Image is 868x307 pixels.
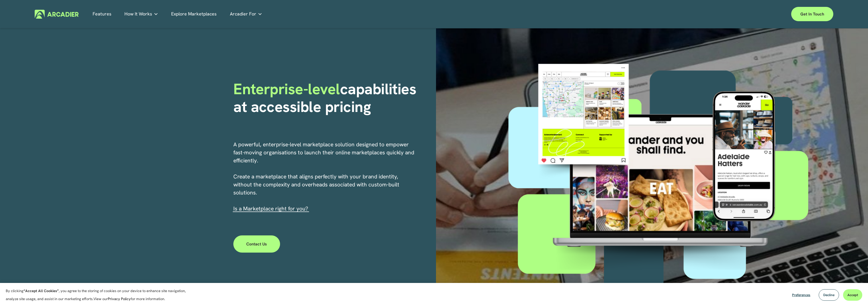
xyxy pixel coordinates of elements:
a: Contact Us [233,235,280,253]
button: Preferences [788,289,815,301]
a: Privacy Policy [108,296,131,301]
span: Accept [847,293,858,297]
span: How It Works [124,10,152,18]
p: By clicking , you agree to the storing of cookies on your device to enhance site navigation, anal... [6,287,192,303]
a: Get in touch [791,7,833,21]
a: folder dropdown [124,10,158,19]
img: Arcadier [35,10,79,19]
span: Preferences [792,293,810,297]
a: Explore Marketplaces [171,10,217,19]
span: Decline [823,293,834,297]
span: Arcadier For [230,10,256,18]
span: Enterprise-level [233,79,340,99]
a: Features [93,10,112,19]
p: A powerful, enterprise-level marketplace solution designed to empower fast-moving organisations t... [233,141,415,213]
strong: “Accept All Cookies” [24,288,59,293]
a: folder dropdown [230,10,262,19]
button: Accept [843,289,862,301]
a: s a Marketplace right for you? [235,205,308,212]
span: I [233,205,308,212]
strong: capabilities at accessible pricing [233,79,420,117]
button: Decline [819,289,839,301]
